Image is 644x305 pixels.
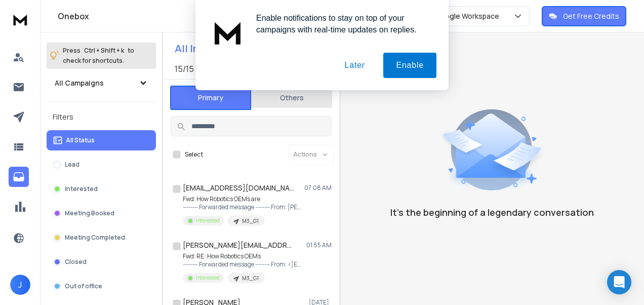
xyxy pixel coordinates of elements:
p: Interested [196,217,220,224]
div: Enable notifications to stay on top of your campaigns with real-time updates on replies. [248,12,436,35]
p: Meeting Booked [65,209,114,217]
button: Meeting Completed [47,227,156,248]
button: Meeting Booked [47,203,156,223]
p: It’s the beginning of a legendary conversation [390,205,594,219]
button: J [10,275,30,295]
button: Primary [170,86,251,110]
p: Interested [65,185,98,193]
p: Fwd: RE: How Robotics OEMs [183,252,304,260]
p: ---------- Forwarded message --------- From: [PERSON_NAME] [183,203,304,211]
p: Out of office [65,282,102,290]
button: Out of office [47,276,156,296]
p: Fwd: How Robotics OEMs are [183,195,304,203]
h3: Filters [47,110,156,124]
div: Open Intercom Messenger [607,270,631,294]
p: 07:08 AM [304,184,332,192]
p: Lead [65,161,79,169]
p: All Status [66,136,95,144]
p: Meeting Completed [65,234,125,242]
button: Others [251,87,332,109]
label: Select [185,150,203,159]
button: Closed [47,252,156,272]
p: Interested [196,274,220,282]
button: Later [332,53,377,78]
h1: [PERSON_NAME][EMAIL_ADDRESS][DOMAIN_NAME] +1 [183,240,294,250]
h1: [EMAIL_ADDRESS][DOMAIN_NAME] +1 [183,183,294,193]
button: All Status [47,130,156,150]
p: 01:55 AM [306,241,332,249]
p: M3_G1 [242,275,259,282]
button: Enable [383,53,436,78]
p: Closed [65,258,87,266]
button: Lead [47,155,156,175]
img: notification icon [208,12,248,53]
p: ---------- Forwarded message --------- From: <[EMAIL_ADDRESS][DOMAIN_NAME] [183,260,304,269]
button: Interested [47,179,156,199]
p: M3_G1 [242,217,259,225]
